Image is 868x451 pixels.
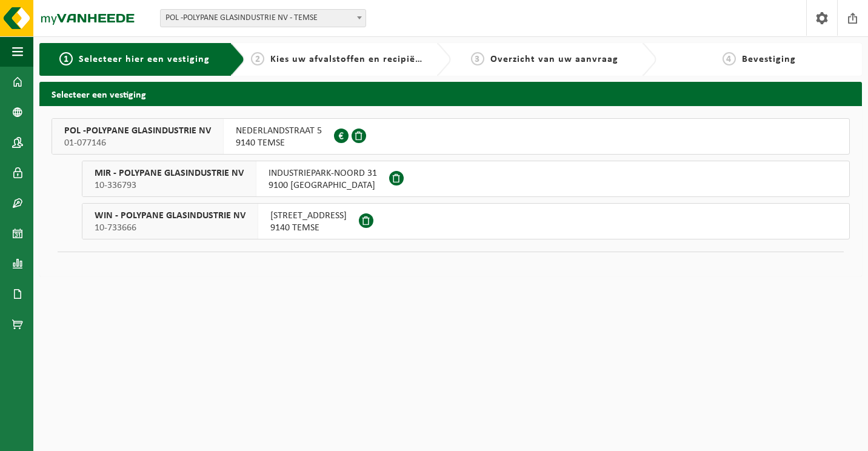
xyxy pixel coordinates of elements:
[52,118,850,155] button: POL -POLYPANE GLASINDUSTRIE NV 01-077146 NEDERLANDSTRAAT 59140 TEMSE
[723,52,736,65] span: 4
[64,125,211,137] span: POL -POLYPANE GLASINDUSTRIE NV
[236,137,322,149] span: 9140 TEMSE
[160,9,366,27] span: POL -POLYPANE GLASINDUSTRIE NV - TEMSE
[79,55,210,64] span: Selecteer hier een vestiging
[270,55,437,64] span: Kies uw afvalstoffen en recipiënten
[39,82,862,105] h2: Selecteer een vestiging
[490,55,618,64] span: Overzicht van uw aanvraag
[95,167,244,179] span: MIR - POLYPANE GLASINDUSTRIE NV
[270,210,347,222] span: [STREET_ADDRESS]
[59,52,73,65] span: 1
[95,179,244,192] span: 10-336793
[161,10,366,27] span: POL -POLYPANE GLASINDUSTRIE NV - TEMSE
[742,55,796,64] span: Bevestiging
[270,222,347,234] span: 9140 TEMSE
[471,52,484,65] span: 3
[82,203,850,239] button: WIN - POLYPANE GLASINDUSTRIE NV 10-733666 [STREET_ADDRESS]9140 TEMSE
[95,210,245,222] span: WIN - POLYPANE GLASINDUSTRIE NV
[82,161,850,197] button: MIR - POLYPANE GLASINDUSTRIE NV 10-336793 INDUSTRIEPARK-NOORD 319100 [GEOGRAPHIC_DATA]
[95,222,245,234] span: 10-733666
[236,125,322,137] span: NEDERLANDSTRAAT 5
[251,52,264,65] span: 2
[269,167,377,179] span: INDUSTRIEPARK-NOORD 31
[64,137,211,149] span: 01-077146
[269,179,377,192] span: 9100 [GEOGRAPHIC_DATA]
